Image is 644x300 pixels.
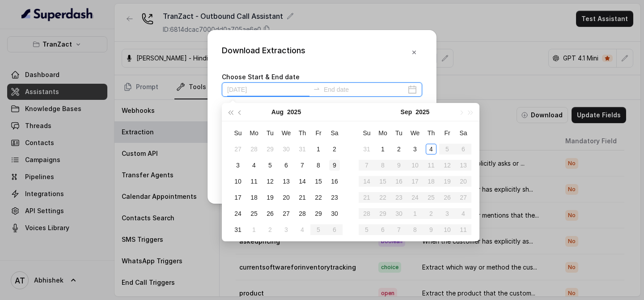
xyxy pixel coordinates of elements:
td: 2025-08-31 [359,141,375,157]
div: 3 [410,144,420,154]
th: We [407,125,423,141]
div: 29 [265,144,275,154]
input: Start date [227,85,309,94]
div: 2 [394,144,404,154]
div: 1 [249,224,259,235]
div: 27 [233,144,243,154]
div: 3 [233,160,243,171]
td: 2025-08-12 [262,173,278,189]
td: 2025-08-31 [230,222,246,238]
td: 2025-08-11 [246,173,262,189]
div: 5 [265,160,275,171]
td: 2025-08-21 [294,189,310,206]
td: 2025-08-20 [278,189,294,206]
td: 2025-08-27 [278,206,294,222]
div: 3 [281,224,292,235]
th: Th [294,125,310,141]
td: 2025-09-02 [262,222,278,238]
td: 2025-08-14 [294,173,310,189]
th: We [278,125,294,141]
div: 1 [377,144,388,154]
div: 17 [233,192,243,203]
td: 2025-08-05 [262,157,278,173]
td: 2025-08-18 [246,189,262,206]
th: Tu [262,125,278,141]
input: End date [324,85,406,94]
td: 2025-08-19 [262,189,278,206]
div: 16 [329,176,340,187]
td: 2025-07-28 [246,141,262,157]
td: 2025-08-30 [326,206,343,222]
td: 2025-07-30 [278,141,294,157]
td: 2025-09-04 [294,222,310,238]
td: 2025-08-24 [230,206,246,222]
div: 14 [297,176,308,187]
th: Fr [310,125,326,141]
td: 2025-08-25 [246,206,262,222]
td: 2025-07-27 [230,141,246,157]
td: 2025-09-01 [375,141,391,157]
td: 2025-08-06 [278,157,294,173]
div: 20 [281,192,292,203]
th: Fr [439,125,455,141]
td: 2025-08-23 [326,189,343,206]
div: 29 [313,208,324,219]
div: 31 [361,144,372,154]
button: 2025 [287,103,301,121]
div: 13 [281,176,292,187]
div: 28 [297,208,308,219]
td: 2025-09-03 [407,141,423,157]
div: 4 [297,224,308,235]
div: 8 [313,160,324,171]
div: Download Extractions [222,44,305,60]
div: 15 [313,176,324,187]
td: 2025-08-13 [278,173,294,189]
div: 6 [281,160,292,171]
span: swap-right [313,85,320,92]
div: 4 [249,160,259,171]
td: 2025-08-16 [326,173,343,189]
td: 2025-07-31 [294,141,310,157]
td: 2025-08-28 [294,206,310,222]
td: 2025-08-02 [326,141,343,157]
th: Tu [391,125,407,141]
button: 2025 [415,103,429,121]
th: Mo [375,125,391,141]
td: 2025-08-22 [310,189,326,206]
div: 24 [233,208,243,219]
td: 2025-08-26 [262,206,278,222]
div: 7 [297,160,308,171]
td: 2025-08-09 [326,157,343,173]
div: 23 [329,192,340,203]
div: 2 [329,144,340,154]
div: 31 [233,224,243,235]
div: 9 [329,160,340,171]
div: 28 [249,144,259,154]
button: Aug [271,103,284,121]
span: to [313,85,320,92]
div: 10 [233,176,243,187]
div: 26 [265,208,275,219]
div: 2 [265,224,275,235]
div: 21 [297,192,308,203]
div: 31 [297,144,308,154]
button: Sep [401,103,412,121]
td: 2025-08-10 [230,173,246,189]
div: 18 [249,192,259,203]
th: Sa [326,125,343,141]
div: 1 [313,144,324,154]
td: 2025-08-07 [294,157,310,173]
td: 2025-08-08 [310,157,326,173]
div: 30 [329,208,340,219]
div: 4 [426,144,436,154]
td: 2025-08-04 [246,157,262,173]
td: 2025-08-01 [310,141,326,157]
td: 2025-08-03 [230,157,246,173]
label: Choose Start & End date [222,73,300,81]
td: 2025-09-03 [278,222,294,238]
th: Su [359,125,375,141]
div: 30 [281,144,292,154]
td: 2025-09-02 [391,141,407,157]
div: 12 [265,176,275,187]
div: 27 [281,208,292,219]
